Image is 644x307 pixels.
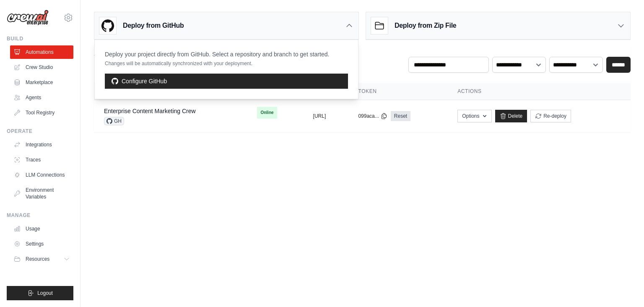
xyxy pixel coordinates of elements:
[94,83,247,100] th: Crew
[7,35,73,42] div: Build
[7,128,73,135] div: Operate
[105,50,329,58] p: Deploy your project directly from GitHub. Select a repository and branch to get started.
[10,76,73,89] a: Marketplace
[123,21,184,31] h3: Deploy from GitHub
[7,212,73,219] div: Manage
[10,252,73,266] button: Resources
[10,222,73,236] a: Usage
[495,110,527,122] a: Delete
[10,91,73,104] a: Agents
[10,61,73,74] a: Crew Studio
[358,113,387,119] button: 099aca...
[10,168,73,182] a: LLM Connections
[10,138,73,151] a: Integrations
[7,286,73,300] button: Logout
[105,74,348,89] a: Configure GitHub
[26,256,49,262] span: Resources
[10,45,73,59] a: Automations
[105,60,329,67] p: Changes will be automatically synchronized with your deployment.
[530,110,571,122] button: Re-deploy
[391,111,410,121] a: Reset
[104,117,124,125] span: GH
[10,153,73,167] a: Traces
[7,10,49,26] img: Logo
[94,47,280,58] h2: Automations Live
[257,107,277,119] span: Online
[10,106,73,119] a: Tool Registry
[94,58,280,67] p: Manage and monitor your active crew automations from this dashboard.
[395,21,456,31] h3: Deploy from Zip File
[10,183,73,204] a: Environment Variables
[348,83,447,100] th: Token
[37,290,53,296] span: Logout
[447,83,631,100] th: Actions
[104,108,196,114] a: Enterprise Content Marketing Crew
[457,110,491,122] button: Options
[99,17,116,34] img: GitHub Logo
[10,237,73,251] a: Settings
